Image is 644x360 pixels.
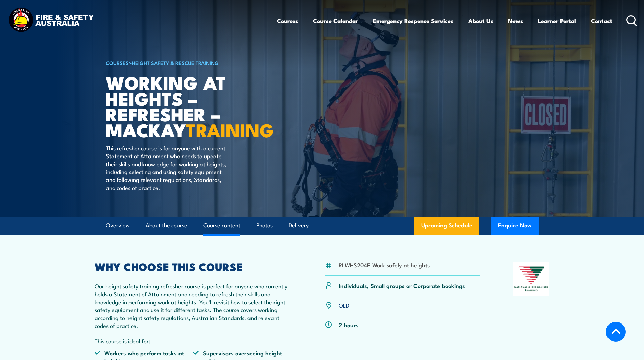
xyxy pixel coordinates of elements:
a: About Us [468,12,493,30]
a: Overview [106,217,130,235]
strong: TRAINING [186,115,274,143]
p: 2 hours [339,321,359,329]
a: COURSES [106,59,129,66]
h2: WHY CHOOSE THIS COURSE [95,262,292,271]
a: Photos [256,217,273,235]
p: Individuals, Small groups or Corporate bookings [339,282,465,289]
img: Nationally Recognised Training logo. [513,262,550,296]
a: News [508,12,523,30]
a: Delivery [289,217,309,235]
p: This course is ideal for: [95,337,292,345]
a: QLD [339,301,349,309]
button: Enquire Now [491,217,539,235]
a: Learner Portal [538,12,576,30]
a: About the course [146,217,187,235]
a: Height Safety & Rescue Training [132,59,219,66]
a: Courses [277,12,298,30]
a: Course Calendar [313,12,358,30]
p: Our height safety training refresher course is perfect for anyone who currently holds a Statement... [95,282,292,329]
a: Upcoming Schedule [414,217,479,235]
a: Contact [591,12,612,30]
a: Course content [203,217,240,235]
li: RIIWHS204E Work safely at heights [339,261,430,269]
h1: Working at heights – refresher – Mackay [106,74,273,138]
a: Emergency Response Services [373,12,453,30]
p: This refresher course is for anyone with a current Statement of Attainment who needs to update th... [106,144,229,191]
h6: > [106,58,273,67]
